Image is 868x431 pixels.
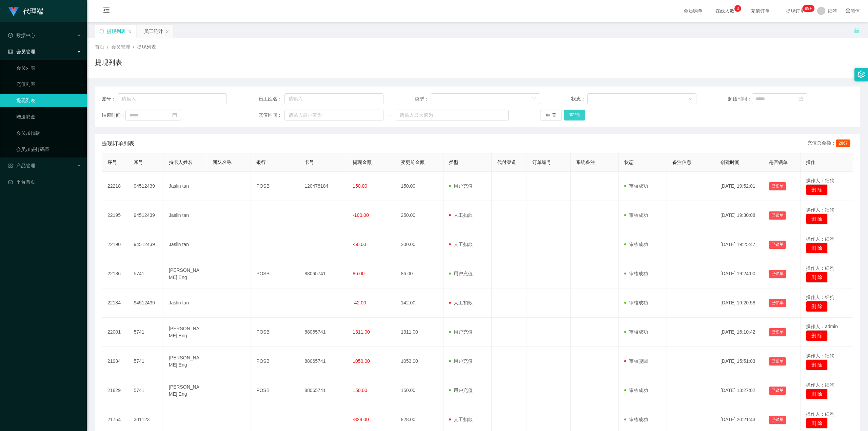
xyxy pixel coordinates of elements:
[8,7,19,16] img: logo.9652507e.png
[449,242,473,247] span: 人工扣款
[449,300,473,305] span: 人工扣款
[353,300,366,305] span: -42.00
[128,318,163,347] td: 5741
[99,29,104,34] i: 图标: sync
[16,94,81,107] a: 提现列表
[8,33,13,38] i: 图标: check-circle-o
[133,44,134,50] span: /
[624,183,648,189] span: 审核成功
[165,30,169,34] i: 图标: close
[624,242,648,247] span: 审核成功
[769,416,786,424] button: 已锁单
[213,160,232,165] span: 团队名称
[783,8,808,13] span: 提现订单
[715,347,763,376] td: [DATE] 15:51:03
[624,329,648,335] span: 审核成功
[624,358,648,364] span: 审核驳回
[846,8,850,13] i: 图标: global
[395,288,443,318] td: 142.00
[449,271,473,276] span: 用户充值
[8,49,35,54] span: 会员管理
[802,5,814,12] sup: 1159
[836,139,850,147] span: 2867
[163,288,207,318] td: Jaslin tan
[8,175,81,189] a: 图标: dashboard平台首页
[449,388,473,393] span: 用户充值
[102,318,128,347] td: 22001
[299,172,347,201] td: 120478184
[624,160,634,165] span: 状态
[624,417,648,422] span: 审核成功
[299,376,347,405] td: 88065741
[284,93,383,104] input: 请输入
[807,139,853,148] div: 充值总金额：
[715,201,763,230] td: [DATE] 19:30:08
[806,301,828,312] button: 删 除
[95,0,118,22] i: 图标: menu-fold
[163,201,207,230] td: Jaslin tan
[95,44,104,50] span: 首页
[251,347,299,376] td: POSB
[128,230,163,259] td: 94512439
[497,160,516,165] span: 代付渠道
[449,329,473,335] span: 用户充值
[769,328,786,336] button: 已锁单
[353,271,364,276] span: 86.00
[769,160,788,165] span: 是否锁单
[102,288,128,318] td: 22184
[251,376,299,405] td: POSB
[251,172,299,201] td: POSB
[258,112,285,119] span: 充值区间：
[353,417,369,422] span: -828.00
[806,184,828,195] button: 删 除
[169,160,193,165] span: 持卡人姓名
[107,25,126,38] div: 提现列表
[102,172,128,201] td: 22218
[806,207,834,212] span: 操作人：细狗
[806,265,834,271] span: 操作人：细狗
[571,95,587,102] span: 状态：
[449,183,473,189] span: 用户充值
[95,57,122,68] h1: 提现列表
[624,212,648,218] span: 审核成功
[299,347,347,376] td: 88065741
[258,95,285,102] span: 员工姓名：
[163,230,207,259] td: Jaslin tan
[798,96,803,101] i: 图标: calendar
[688,97,692,101] i: 图标: down
[102,112,125,119] span: 结束时间：
[299,259,347,288] td: 88065741
[715,288,763,318] td: [DATE] 19:20:58
[395,347,443,376] td: 1053.00
[107,160,117,165] span: 序号
[8,33,35,38] span: 数据中心
[16,61,81,75] a: 会员列表
[353,388,367,393] span: 150.00
[163,318,207,347] td: [PERSON_NAME] Eng
[449,212,473,218] span: 人工扣款
[769,241,786,249] button: 已锁单
[449,160,458,165] span: 类型
[102,376,128,405] td: 21829
[353,358,370,364] span: 1050.00
[806,330,828,341] button: 删 除
[769,387,786,395] button: 已锁单
[769,182,786,190] button: 已锁单
[128,288,163,318] td: 94512439
[128,259,163,288] td: 5741
[806,382,834,388] span: 操作人：细狗
[624,271,648,276] span: 审核成功
[395,318,443,347] td: 1311.00
[353,160,372,165] span: 提现金额
[163,347,207,376] td: [PERSON_NAME] Eng
[395,172,443,201] td: 150.00
[712,8,738,13] span: 在线人数
[8,8,43,14] a: 代理端
[23,0,43,22] h1: 代理端
[857,71,865,78] i: 图标: setting
[8,163,35,168] span: 产品管理
[299,318,347,347] td: 88065741
[415,95,431,102] span: 类型：
[769,299,786,307] button: 已锁单
[576,160,595,165] span: 系统备注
